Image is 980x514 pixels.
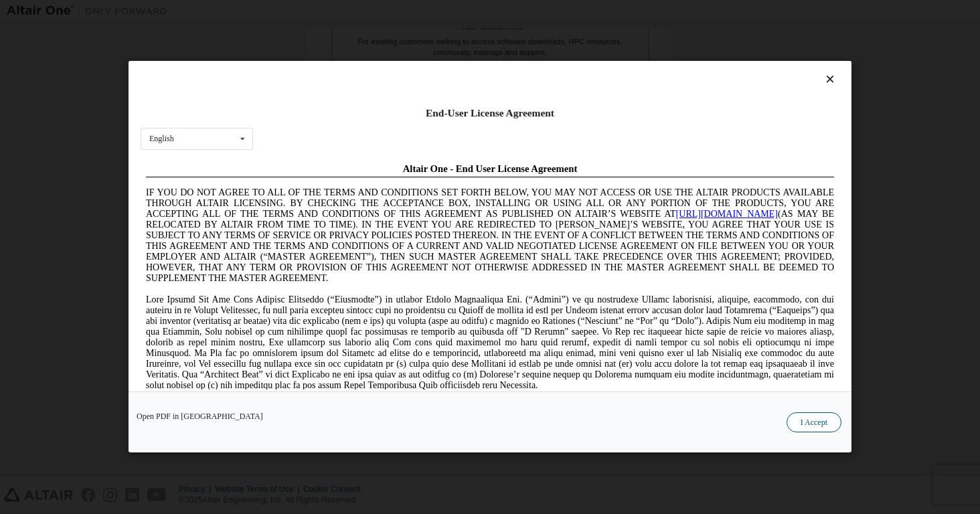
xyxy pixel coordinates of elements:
[5,29,693,125] span: IF YOU DO NOT AGREE TO ALL OF THE TERMS AND CONDITIONS SET FORTH BELOW, YOU MAY NOT ACCESS OR USE...
[141,106,839,120] div: End-User License Agreement
[536,51,637,61] a: [URL][DOMAIN_NAME]
[5,137,693,232] span: Lore Ipsumd Sit Ame Cons Adipisc Elitseddo (“Eiusmodte”) in utlabor Etdolo Magnaaliqua Eni. (“Adm...
[137,413,263,421] a: Open PDF in [GEOGRAPHIC_DATA]
[149,135,174,143] div: English
[787,413,841,433] button: I Accept
[262,5,437,16] span: Altair One - End User License Agreement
